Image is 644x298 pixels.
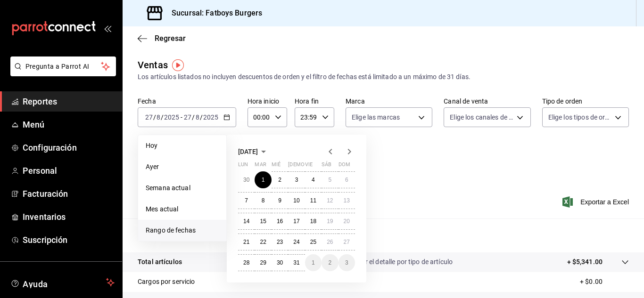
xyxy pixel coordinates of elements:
[277,259,283,266] abbr: 30 de julio de 2025
[328,177,331,183] abbr: 5 de julio de 2025
[192,113,195,121] span: /
[260,239,266,245] abbr: 22 de julio de 2025
[277,239,283,245] abbr: 23 de julio de 2025
[322,254,338,271] button: 2 de agosto de 2025
[146,204,219,214] span: Mes actual
[23,95,115,108] span: Reportes
[10,56,116,76] button: Pregunta a Parrot AI
[161,113,164,121] span: /
[295,98,334,105] label: Hora fin
[181,113,182,121] span: -
[156,113,161,121] input: --
[203,113,219,121] input: ----
[322,192,338,209] button: 12 de julio de 2025
[138,257,182,267] p: Total artículos
[272,192,288,209] button: 9 de julio de 2025
[153,113,156,121] span: /
[255,192,271,209] button: 8 de julio de 2025
[238,254,255,271] button: 28 de julio de 2025
[23,234,115,246] span: Suscripción
[328,259,331,266] abbr: 2 de agosto de 2025
[245,197,248,204] abbr: 7 de julio de 2025
[322,213,338,230] button: 19 de julio de 2025
[243,259,249,266] abbr: 28 de julio de 2025
[288,161,344,171] abbr: jueves
[138,72,629,82] div: Los artículos listados no incluyen descuentos de orden y el filtro de fechas está limitado a un m...
[272,234,288,250] button: 23 de julio de 2025
[327,239,333,245] abbr: 26 de julio de 2025
[293,197,299,204] abbr: 10 de julio de 2025
[345,259,348,266] abbr: 3 de agosto de 2025
[305,192,322,209] button: 11 de julio de 2025
[164,113,180,121] input: ----
[345,177,348,183] abbr: 6 de julio de 2025
[339,234,355,250] button: 27 de julio de 2025
[243,177,249,183] abbr: 30 de junio de 2025
[339,161,350,171] abbr: domingo
[25,62,101,72] span: Pregunta a Parrot AI
[288,254,305,271] button: 31 de julio de 2025
[172,59,184,71] img: Tooltip marker
[293,259,299,266] abbr: 31 de julio de 2025
[272,254,288,271] button: 30 de julio de 2025
[339,213,355,230] button: 20 de julio de 2025
[146,141,219,151] span: Hoy
[288,171,305,188] button: 3 de julio de 2025
[255,213,271,230] button: 15 de julio de 2025
[272,171,288,188] button: 2 de julio de 2025
[146,183,219,193] span: Semana actual
[278,177,281,183] abbr: 2 de julio de 2025
[255,161,266,171] abbr: martes
[146,162,219,172] span: Ayer
[183,113,192,121] input: --
[567,257,603,267] p: + $5,341.00
[195,113,200,121] input: --
[243,218,249,225] abbr: 14 de julio de 2025
[344,197,350,204] abbr: 13 de julio de 2025
[272,213,288,230] button: 16 de julio de 2025
[305,234,322,250] button: 25 de julio de 2025
[7,68,116,78] a: Pregunta a Parrot AI
[564,196,629,208] button: Exportar a Excel
[23,164,115,177] span: Personal
[238,234,255,250] button: 21 de julio de 2025
[238,171,255,188] button: 30 de junio de 2025
[238,148,258,155] span: [DATE]
[310,239,316,245] abbr: 25 de julio de 2025
[145,113,153,121] input: --
[260,259,266,266] abbr: 29 de julio de 2025
[200,113,203,121] span: /
[272,161,281,171] abbr: miércoles
[288,213,305,230] button: 17 de julio de 2025
[295,177,298,183] abbr: 3 de julio de 2025
[104,24,111,32] button: open_drawer_menu
[352,113,400,122] span: Elige las marcas
[248,98,287,105] label: Hora inicio
[243,239,249,245] abbr: 21 de julio de 2025
[146,226,219,235] span: Rango de fechas
[444,98,530,105] label: Canal de venta
[322,234,338,250] button: 26 de julio de 2025
[155,34,186,43] span: Regresar
[450,113,513,122] span: Elige los canales de venta
[327,218,333,225] abbr: 19 de julio de 2025
[23,141,115,154] span: Configuración
[305,213,322,230] button: 18 de julio de 2025
[277,218,283,225] abbr: 16 de julio de 2025
[339,254,355,271] button: 3 de agosto de 2025
[278,197,281,204] abbr: 9 de julio de 2025
[23,277,102,288] span: Ayuda
[310,218,316,225] abbr: 18 de julio de 2025
[339,171,355,188] button: 6 de julio de 2025
[312,177,315,183] abbr: 4 de julio de 2025
[344,239,350,245] abbr: 27 de julio de 2025
[305,254,322,271] button: 1 de agosto de 2025
[255,171,271,188] button: 1 de julio de 2025
[312,259,315,266] abbr: 1 de agosto de 2025
[255,234,271,250] button: 22 de julio de 2025
[339,192,355,209] button: 13 de julio de 2025
[164,8,262,19] h3: Sucursal: Fatboys Burgers
[305,171,322,188] button: 4 de julio de 2025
